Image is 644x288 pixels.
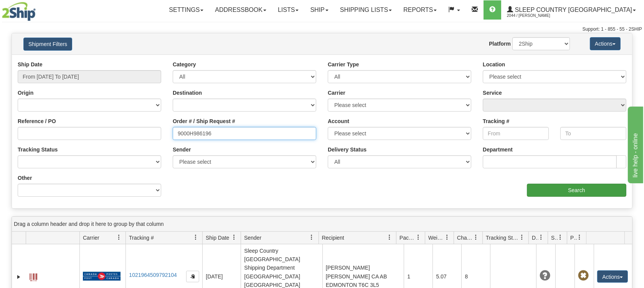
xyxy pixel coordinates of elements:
[560,127,626,140] input: To
[590,37,621,50] button: Actions
[328,146,367,153] label: Delivery Status
[112,231,125,244] a: Carrier filter column settings
[186,271,199,282] button: Copy to clipboard
[83,234,99,242] span: Carrier
[244,234,261,242] span: Sender
[129,234,154,242] span: Tracking #
[441,231,454,244] a: Weight filter column settings
[597,270,628,283] button: Actions
[2,2,36,21] img: logo2044.jpg
[469,231,482,244] a: Charge filter column settings
[383,231,396,244] a: Recipient filter column settings
[173,61,196,68] label: Category
[573,231,586,244] a: Pickup Status filter column settings
[209,0,272,20] a: Addressbook
[30,270,37,282] a: Label
[328,61,359,68] label: Carrier Type
[483,127,549,140] input: From
[515,231,528,244] a: Tracking Status filter column settings
[18,89,33,97] label: Origin
[15,273,23,281] a: Expand
[18,146,58,153] label: Tracking Status
[173,89,202,97] label: Destination
[163,0,209,20] a: Settings
[12,217,632,232] div: grid grouping header
[304,0,334,20] a: Ship
[328,89,345,97] label: Carrier
[206,234,229,242] span: Ship Date
[551,234,558,242] span: Shipment Issues
[554,231,567,244] a: Shipment Issues filter column settings
[489,40,511,48] label: Platform
[6,5,71,14] div: live help - online
[412,231,425,244] a: Packages filter column settings
[486,234,519,242] span: Tracking Status
[18,61,43,68] label: Ship Date
[535,231,548,244] a: Delivery Status filter column settings
[540,270,550,281] span: Unknown
[173,146,191,153] label: Sender
[328,117,349,125] label: Account
[228,231,241,244] a: Ship Date filter column settings
[428,234,444,242] span: Weight
[189,231,202,244] a: Tracking # filter column settings
[570,234,577,242] span: Pickup Status
[334,0,398,20] a: Shipping lists
[18,117,56,125] label: Reference / PO
[626,105,643,183] iframe: chat widget
[513,7,632,13] span: Sleep Country [GEOGRAPHIC_DATA]
[483,61,505,68] label: Location
[83,272,121,281] img: 20 - Canada Post
[18,174,32,182] label: Other
[532,234,538,242] span: Delivery Status
[129,272,177,278] a: 1021964509792104
[398,0,443,20] a: Reports
[23,38,72,51] button: Shipment Filters
[483,117,509,125] label: Tracking #
[305,231,319,244] a: Sender filter column settings
[400,234,416,242] span: Packages
[272,0,304,20] a: Lists
[507,12,565,20] span: 2044 / [PERSON_NAME]
[527,184,626,197] input: Search
[483,146,513,153] label: Department
[2,26,642,33] div: Support: 1 - 855 - 55 - 2SHIP
[457,234,473,242] span: Charge
[578,270,589,281] span: Pickup Not Assigned
[322,234,344,242] span: Recipient
[483,89,502,97] label: Service
[501,0,642,20] a: Sleep Country [GEOGRAPHIC_DATA] 2044 / [PERSON_NAME]
[173,117,235,125] label: Order # / Ship Request #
